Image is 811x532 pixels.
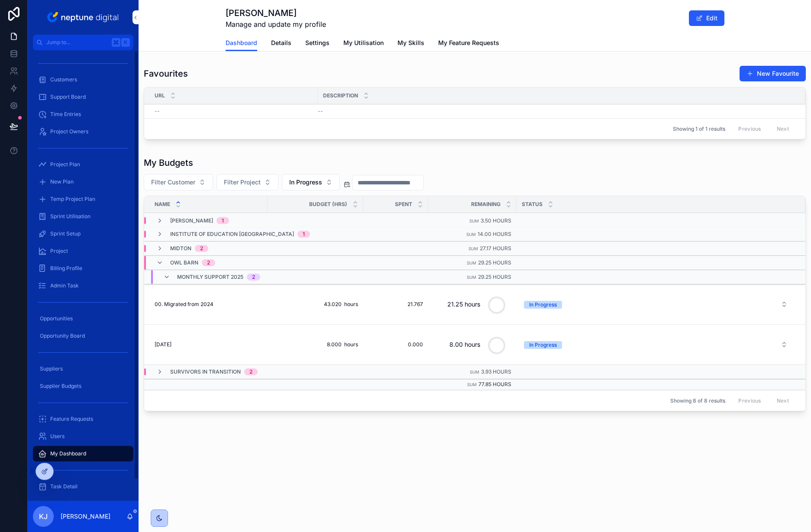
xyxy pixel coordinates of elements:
a: -- [318,108,795,115]
span: Showing 1 of 1 results [673,126,725,132]
span: 29.25 hours [478,259,511,266]
span: Filter Project [224,178,261,187]
button: Select Button [517,297,795,312]
span: Customers [50,76,77,83]
h1: [PERSON_NAME] [226,7,326,19]
span: 21.767 [368,301,423,308]
span: Spent [395,201,412,208]
span: Remaining [471,201,501,208]
span: Details [271,39,291,47]
span: Jump to... [46,39,108,46]
span: Midton [170,245,191,252]
a: Billing Profile [33,496,133,512]
span: Project Owners [50,128,88,135]
span: [DATE] [155,341,171,348]
p: [PERSON_NAME] [61,512,110,521]
a: Opportunity Board [33,328,133,344]
a: 8.000 hours [273,341,358,348]
div: 21.25 hours [447,296,480,313]
small: Sum [469,246,478,251]
a: [DATE] [155,341,262,348]
span: My Utilisation [343,39,384,47]
h1: Favourites [144,68,188,80]
a: Customers [33,72,133,87]
a: Settings [305,35,330,52]
div: 1 [222,217,224,224]
button: Select Button [517,337,795,352]
button: Edit [689,10,724,26]
span: Budget (Hrs) [309,201,347,208]
span: Settings [305,39,330,47]
small: Sum [470,370,479,374]
a: Sprint Utilisation [33,209,133,224]
a: Sprint Setup [33,226,133,242]
div: scrollable content [28,50,139,501]
span: Url [155,92,165,99]
span: Sprint Utilisation [50,213,90,220]
a: My Feature Requests [438,35,499,52]
a: Billing Profile [33,261,133,276]
a: Dashboard [226,35,257,52]
a: Opportunities [33,311,133,326]
button: Select Button [144,174,213,190]
span: Sprint Setup [50,230,81,237]
a: Time Entries [33,106,133,122]
span: 77.85 hours [478,381,511,387]
a: 8.00 hours [433,328,511,361]
span: Admin Task [50,282,79,289]
a: Task Detail [33,479,133,494]
div: 8.00 hours [449,336,480,353]
span: Users [50,433,65,440]
span: Name [155,201,170,208]
span: In Progress [289,178,322,187]
span: Manage and update my profile [226,19,326,29]
img: App logo [45,10,121,24]
span: [PERSON_NAME] [170,217,213,224]
span: Monthly Support 2025 [177,274,243,281]
span: Opportunity Board [40,332,85,339]
a: My Skills [397,35,424,52]
span: 14.00 hours [478,231,511,237]
span: 3.93 hours [481,368,511,375]
a: Select Button [517,296,795,313]
span: Description [323,92,358,99]
a: Project Owners [33,124,133,139]
a: Project [33,243,133,259]
button: New Favourite [740,66,806,81]
span: My Feature Requests [438,39,499,47]
span: -- [318,108,323,115]
a: New Plan [33,174,133,190]
span: Owl Barn [170,259,198,266]
span: 00. Migrated from 2024 [155,301,213,308]
a: Select Button [517,336,795,353]
a: Users [33,429,133,444]
span: Filter Customer [151,178,195,187]
small: Sum [466,232,476,237]
small: Sum [467,382,477,387]
span: K [122,39,129,46]
div: 2 [252,274,255,281]
div: 1 [303,231,305,238]
a: 43.020 hours [273,301,358,308]
div: 2 [200,245,203,252]
button: Select Button [282,174,340,190]
span: Temp Project Plan [50,196,95,203]
a: 21.25 hours [433,288,511,321]
button: Jump to...K [33,35,133,50]
span: My Dashboard [50,450,86,457]
a: Project Plan [33,157,133,172]
span: Project Plan [50,161,80,168]
div: In Progress [529,341,557,349]
a: Feature Requests [33,411,133,427]
span: Feature Requests [50,416,93,422]
span: Task Detail [50,483,78,490]
a: My Dashboard [33,446,133,461]
small: Sum [469,219,479,223]
a: Details [271,35,291,52]
a: -- [155,108,313,115]
span: 27.17 hours [480,245,511,251]
span: Project [50,248,68,255]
